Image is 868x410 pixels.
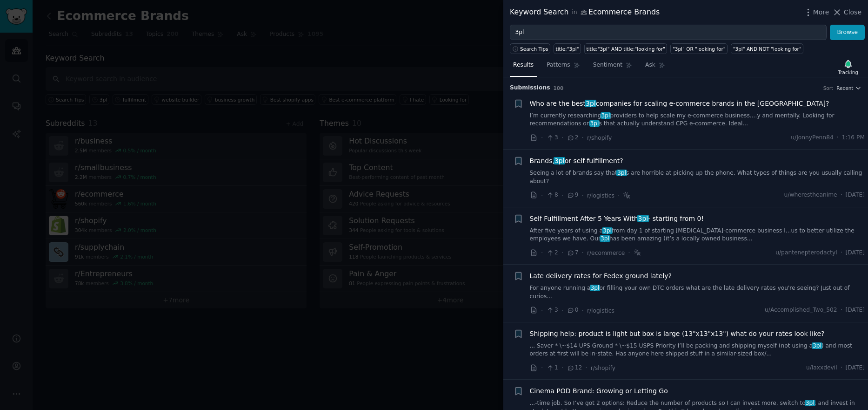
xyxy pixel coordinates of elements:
span: 12 [567,364,582,372]
span: u/JonnyPenn84 [791,134,833,142]
span: · [561,306,563,315]
span: 3 [546,306,558,314]
span: u/pantenepterodactyl [775,249,837,257]
div: Tracking [838,69,858,75]
span: 9 [567,191,578,199]
span: 1 [546,364,558,372]
span: · [582,133,584,143]
span: [DATE] [846,249,865,257]
span: [DATE] [846,191,865,199]
span: 0 [567,306,578,314]
span: r/logistics [587,192,614,199]
span: r/logistics [587,307,614,314]
span: 3pl [554,157,565,164]
span: Recent [836,85,853,91]
button: More [803,7,829,17]
span: 3pl [589,120,600,127]
a: Results [510,58,537,77]
span: Sentiment [593,61,622,69]
span: Search Tips [520,46,548,52]
span: u/Accomplished_Two_502 [765,306,837,314]
span: · [628,248,630,258]
span: · [561,248,563,258]
a: "3pl" AND NOT "looking for" [731,43,803,54]
span: 3pl [602,227,612,234]
span: · [585,363,587,373]
span: · [561,191,563,200]
div: Keyword Search Ecommerce Brands [510,7,660,18]
span: 2 [546,249,558,257]
a: Shipping help: product is light but box is large (13"x13"x13") what do your rates look like? [530,329,825,339]
span: · [841,306,842,314]
span: · [841,364,842,372]
span: Who are the best companies for scaling e-commerce brands in the [GEOGRAPHIC_DATA]? [530,99,829,109]
span: 100 [554,85,564,91]
a: "3pl" OR "looking for" [670,43,728,54]
button: Close [832,7,861,17]
button: Tracking [835,57,861,77]
a: I’m currently researching3plproviders to help scale my e-commerce business....y and mentally. Loo... [530,112,865,128]
a: ... Saver * \~$14 UPS Ground * \~$15 USPS Priority I’ll be packing and shipping myself (not using... [530,342,865,358]
button: Browse [830,25,865,41]
div: "3pl" OR "looking for" [673,46,726,52]
button: Search Tips [510,43,550,54]
span: 3pl [805,400,815,406]
a: Sentiment [590,58,635,77]
span: Self Fulfillment After 5 Years With - starting from 0! [530,214,704,224]
span: 8 [546,191,558,199]
span: in [572,8,577,17]
a: Who are the best3plcompanies for scaling e-commerce brands in the [GEOGRAPHIC_DATA]? [530,99,829,109]
span: 3pl [601,112,611,119]
span: u/wherestheanime [784,191,837,199]
span: Patterns [547,61,570,69]
span: · [582,248,584,258]
span: [DATE] [846,364,865,372]
span: · [841,191,842,199]
span: · [561,363,563,373]
span: 2 [567,134,578,142]
span: Submission s [510,84,550,92]
span: 3pl [585,100,596,107]
span: [DATE] [846,306,865,314]
span: 3pl [616,170,627,176]
span: 3pl [600,235,610,242]
span: 7 [567,249,578,257]
a: After five years of using a3plfrom day 1 of starting [MEDICAL_DATA]-commerce business I...us to b... [530,227,865,243]
a: Ask [642,58,668,77]
span: · [541,133,543,143]
a: Seeing a lot of brands say that3pls are horrible at picking up the phone. What types of things ar... [530,169,865,185]
span: · [618,191,620,200]
div: Sort [823,85,834,91]
span: · [582,306,584,315]
span: r/ecommerce [587,250,625,256]
span: · [541,248,543,258]
a: title:"3pl" AND title:"looking for" [584,43,667,54]
input: Try a keyword related to your business [510,25,827,41]
span: Ask [645,61,655,69]
span: More [813,7,829,17]
a: Patterns [543,58,583,77]
span: 3 [546,134,558,142]
div: title:"3pl" AND title:"looking for" [587,46,665,52]
a: Late delivery rates for Fedex ground lately? [530,271,672,281]
button: Recent [836,85,861,91]
div: "3pl" AND NOT "looking for" [733,46,801,52]
span: 3pl [590,285,600,291]
span: u/laxxdevil [806,364,837,372]
span: Brands, or self-fulfillment? [530,156,623,166]
span: · [841,249,842,257]
span: 3pl [637,215,649,222]
a: Cinema POD Brand: Growing or Letting Go [530,386,668,396]
span: r/shopify [587,135,612,141]
span: 3pl [812,342,822,349]
span: · [541,191,543,200]
div: title:"3pl" [556,46,579,52]
a: For anyone running a3plor filling your own DTC orders what are the late delivery rates you're see... [530,284,865,301]
span: · [582,191,584,200]
a: Self Fulfillment After 5 Years With3pl- starting from 0! [530,214,704,224]
span: · [541,306,543,315]
span: Results [513,61,534,69]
